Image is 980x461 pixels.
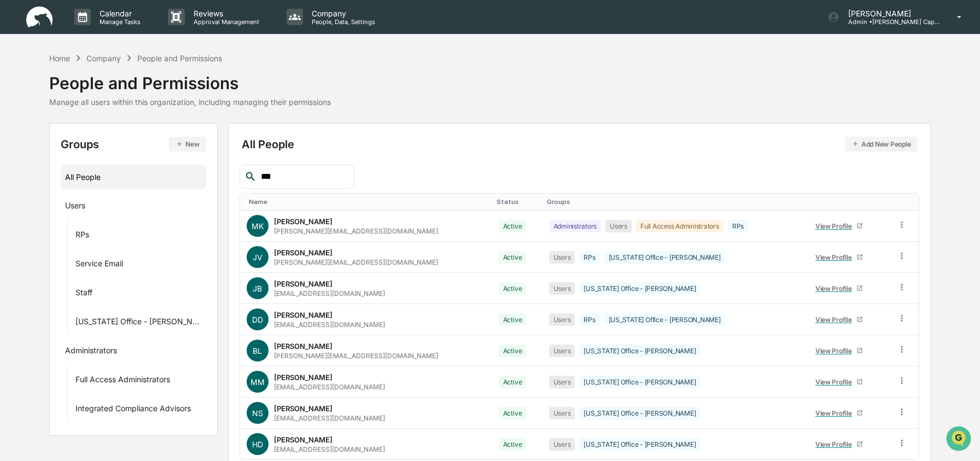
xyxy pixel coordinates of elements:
div: [US_STATE] Office - [PERSON_NAME] [75,317,202,330]
p: Calendar [91,9,146,18]
div: View Profile [815,253,856,261]
div: Toggle SortBy [249,198,488,206]
div: [PERSON_NAME][EMAIL_ADDRESS][DOMAIN_NAME] [274,352,438,360]
p: Approval Management [185,18,265,26]
div: Start new chat [37,84,179,95]
div: Users [549,251,575,264]
div: [PERSON_NAME] [274,217,332,226]
div: Users [549,313,575,326]
div: 🖐️ [11,139,20,148]
img: 1746055101610-c473b297-6a78-478c-a979-82029cc54cd1 [11,84,31,103]
div: Active [499,345,527,357]
div: Home [49,54,70,63]
div: [EMAIL_ADDRESS][DOMAIN_NAME] [274,289,385,297]
a: View Profile [810,374,867,390]
div: Users [549,282,575,295]
div: Users [549,438,575,451]
div: View Profile [815,316,856,324]
div: View Profile [815,347,856,355]
a: View Profile [810,311,867,328]
p: [PERSON_NAME] [839,9,941,18]
div: RPs [579,251,599,264]
div: All People [65,168,202,186]
div: View Profile [815,284,856,293]
div: [US_STATE] Office - [PERSON_NAME] [579,376,700,388]
div: [PERSON_NAME] [274,279,332,288]
a: 🗄️Attestations [75,133,140,153]
span: JB [253,284,262,293]
div: 🗄️ [79,139,88,148]
div: Toggle SortBy [808,198,886,206]
div: [US_STATE] Office - [PERSON_NAME] [579,438,700,451]
div: Active [499,376,527,388]
div: [US_STATE] Office - [PERSON_NAME] [579,282,700,295]
p: Admin • [PERSON_NAME] Capital [839,18,941,26]
div: [PERSON_NAME][EMAIL_ADDRESS][DOMAIN_NAME] [274,227,438,235]
div: Active [499,313,527,326]
button: Start new chat [186,87,199,100]
div: Users [549,345,575,357]
div: Active [499,251,527,264]
div: Toggle SortBy [899,198,914,206]
span: Preclearance [22,138,71,149]
button: Add New People [845,137,918,151]
div: Administrators [549,220,602,232]
div: Full Access Administrators [636,220,724,232]
div: [EMAIL_ADDRESS][DOMAIN_NAME] [274,383,385,391]
span: MK [252,221,264,231]
a: View Profile [810,342,867,359]
button: New [169,137,206,151]
div: Users [549,407,575,419]
div: Company [86,54,121,63]
div: People and Permissions [49,65,331,93]
div: All People [242,137,917,151]
span: BL [253,346,262,355]
div: RPs [75,230,89,243]
div: Active [499,407,527,419]
div: [US_STATE] Office - [PERSON_NAME] [579,345,700,357]
div: Manage all users within this organization, including managing their permissions [49,97,331,107]
div: [EMAIL_ADDRESS][DOMAIN_NAME] [274,445,385,453]
div: Toggle SortBy [497,198,538,206]
div: Full Access Administrators [75,375,170,388]
div: Staff [75,288,92,301]
span: HD [252,440,263,449]
a: View Profile [810,218,867,235]
div: [US_STATE] Office - [PERSON_NAME] [579,407,700,419]
div: [PERSON_NAME] [274,435,332,444]
div: Service Email [75,259,123,272]
span: MM [250,377,265,387]
div: People and Permissions [137,54,222,63]
div: [EMAIL_ADDRESS][DOMAIN_NAME] [274,414,385,422]
a: View Profile [810,280,867,297]
div: Active [499,438,527,451]
p: People, Data, Settings [303,18,381,26]
a: 🖐️Preclearance [7,133,75,153]
div: Users [605,220,632,232]
div: Active [499,282,527,295]
div: [PERSON_NAME] [274,373,332,382]
div: Integrated Compliance Advisors [75,404,191,417]
div: Active [499,220,527,232]
div: Groups [61,137,206,151]
span: Data Lookup [22,159,69,170]
div: [EMAIL_ADDRESS][DOMAIN_NAME] [274,320,385,329]
a: View Profile [810,249,867,266]
a: View Profile [810,436,867,453]
div: [US_STATE] Office - [PERSON_NAME] [604,313,725,326]
div: We're available if you need us! [37,95,138,103]
div: View Profile [815,440,856,448]
div: [US_STATE] Office - [PERSON_NAME] [604,251,725,264]
a: View Profile [810,405,867,422]
div: Administrators [65,346,117,359]
iframe: Open customer support [945,425,975,454]
span: Attestations [90,138,136,149]
a: 🔎Data Lookup [7,154,73,174]
p: Reviews [185,9,265,18]
span: NS [252,409,263,418]
div: [PERSON_NAME] [274,311,332,319]
div: 🔎 [11,160,20,168]
span: DD [252,315,263,324]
